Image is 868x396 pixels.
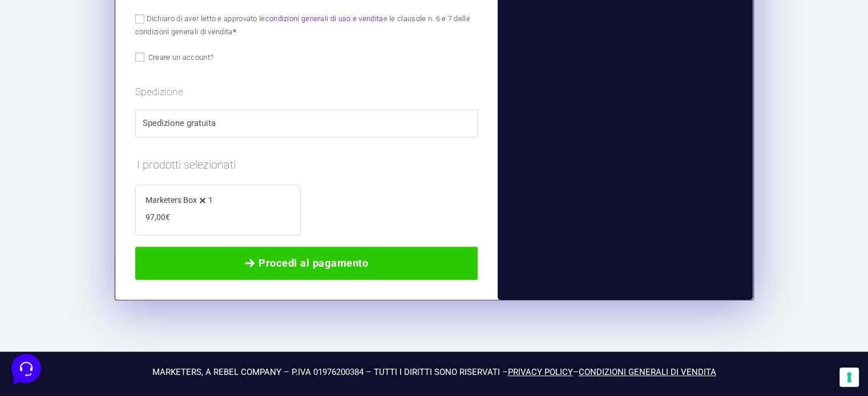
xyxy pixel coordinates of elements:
iframe: Customerly Messenger Launcher [9,352,43,386]
span: Procedi al pagamento [259,255,368,271]
button: Inizia una conversazione [18,96,210,119]
p: MARKETERS, A REBEL COMPANY – P.IVA 01976200384 – TUTTI I DIRITTI SONO RISERVATI – – [115,366,754,379]
a: Procedi al pagamento [135,247,478,280]
p: Messaggi [99,307,130,317]
a: condizioni generali di uso e vendita [265,14,383,23]
a: PRIVACY POLICY [508,367,573,377]
p: Home [34,307,54,317]
p: Aiuto [176,307,192,317]
span: Trova una risposta [18,141,89,150]
button: Aiuto [149,291,219,317]
span: 1 [208,195,213,205]
input: Cerca un articolo... [26,166,187,177]
span: Creare un account? [148,53,213,62]
input: Creare un account? [135,52,144,62]
h3: I prodotti selezionati [135,154,478,185]
button: Messaggi [79,291,150,317]
button: Home [9,291,79,317]
img: dark [18,64,41,87]
h3: Spedizione [135,84,478,99]
span: Marketers Box [146,195,197,205]
a: Apri Centro Assistenza [122,141,210,150]
label: Spedizione gratuita [143,117,471,130]
h2: Ciao da Marketers 👋 [9,9,192,27]
img: dark [37,64,59,87]
a: CONDIZIONI GENERALI DI VENDITA [579,367,716,377]
span: 97,00 [146,213,170,222]
input: Dichiaro di aver letto e approvato lecondizioni generali di uso e venditae le clausole n. 6 e 7 d... [135,14,144,23]
label: Dichiaro di aver letto e approvato le e le clausole n. 6 e 7 delle condizioni generali di vendita [135,14,470,36]
button: Le tue preferenze relative al consenso per le tecnologie di tracciamento [839,368,859,387]
img: dark [55,64,78,87]
span: € [165,213,170,222]
span: Inizia una conversazione [74,103,168,112]
span: Le tue conversazioni [18,46,97,55]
